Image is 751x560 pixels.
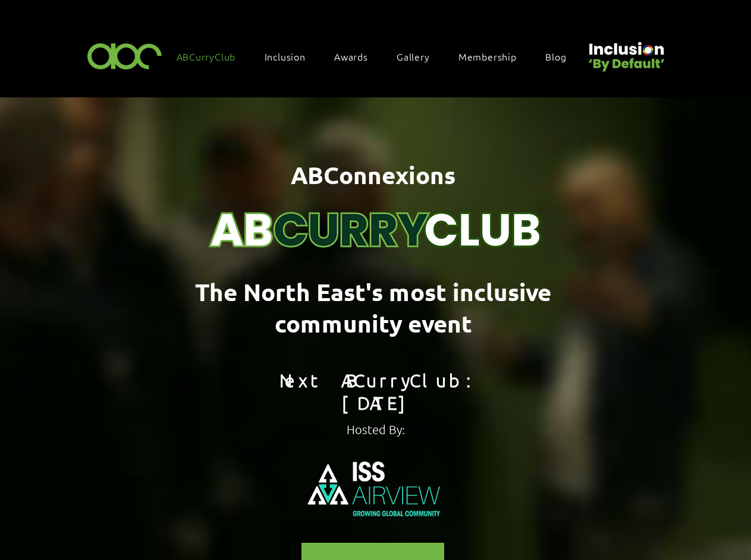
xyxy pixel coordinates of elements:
span: Hosted By: [347,422,405,436]
span: Gallery [397,50,430,63]
div: Awards [328,44,386,69]
img: Untitled design (22).png [585,32,667,73]
img: ABC-Logo-Blank-Background-01-01-2.png [84,38,166,73]
span: Next ABCurryClub: [DATE] [279,369,472,414]
span: Membership [458,50,517,63]
div: Inclusion [259,44,323,69]
a: Blog [539,44,584,69]
img: Curry Club Brand (4).png [197,129,554,262]
img: ISS Airview Logo White.png [291,443,460,538]
a: Membership [453,44,535,69]
a: Gallery [391,44,448,69]
a: ABCurryClub [171,44,254,69]
span: Blog [545,50,566,63]
span: Awards [334,50,368,63]
span: ABCurryClub [177,50,236,63]
span: The North East's most inclusive community event [195,276,551,338]
span: Inclusion [265,50,306,63]
nav: Site [171,44,585,69]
